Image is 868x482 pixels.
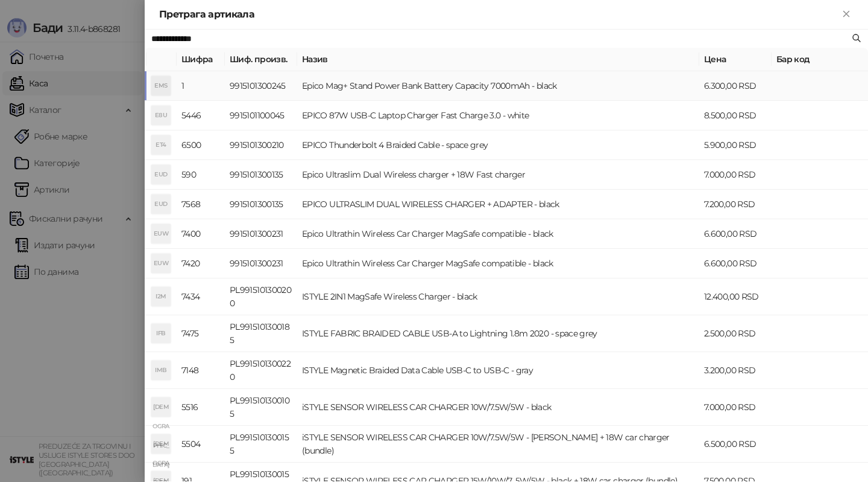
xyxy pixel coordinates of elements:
div: ET4 [151,135,171,155]
td: PL9915101300155 [225,426,297,463]
div: EUD [151,165,171,184]
td: EPICO ULTRASLIM DUAL WIRELESS CHARGER + ADAPTER - black [297,190,699,219]
td: 3.200,00 RSD [699,352,772,389]
div: EUW [151,254,171,273]
td: 5504 [177,426,225,463]
td: 6.500,00 RSD [699,426,772,463]
td: 6.300,00 RSD [699,71,772,101]
td: 6.600,00 RSD [699,249,772,278]
button: Close [839,7,854,22]
div: EUW [151,224,171,243]
div: [DEMOGRAPHIC_DATA] [151,397,171,417]
td: Epico Ultrathin Wireless Car Charger MagSafe compatible - black [297,249,699,278]
td: iSTYLE SENSOR WIRELESS CAR CHARGER 10W/7.5W/5W - [PERSON_NAME] + 18W car charger (bundle) [297,426,699,463]
td: 9915101300135 [225,160,297,190]
td: iSTYLE SENSOR WIRELESS CAR CHARGER 10W/7.5W/5W - black [297,389,699,426]
td: 7420 [177,249,225,278]
td: EPICO 87W USB-C Laptop Charger Fast Charge 3.0 - white [297,101,699,130]
td: ISTYLE Magnetic Braided Data Cable USB-C to USB-C - gray [297,352,699,389]
td: Epico Mag+ Stand Power Bank Battery Capacity 7000mAh - black [297,71,699,101]
div: IFB [151,324,171,343]
td: 6.600,00 RSD [699,219,772,249]
td: PL9915101300220 [225,352,297,389]
td: PL9915101300105 [225,389,297,426]
td: 9915101300231 [225,249,297,278]
div: E8U [151,106,171,125]
td: 9915101300231 [225,219,297,249]
td: 5446 [177,101,225,130]
td: Epico Ultraslim Dual Wireless charger + 18W Fast charger [297,160,699,190]
td: EPICO Thunderbolt 4 Braided Cable - space grey [297,130,699,160]
td: 12.400,00 RSD [699,278,772,315]
td: 9915101100045 [225,101,297,130]
td: 9915101300135 [225,190,297,219]
th: Цена [699,48,772,71]
th: Назив [297,48,699,71]
td: 6500 [177,130,225,160]
td: 1 [177,71,225,101]
div: Претрага артикала [159,7,839,22]
div: I2M [151,287,171,306]
td: 7148 [177,352,225,389]
td: 7434 [177,278,225,315]
td: 7400 [177,219,225,249]
td: 2.500,00 RSD [699,315,772,352]
td: 5.900,00 RSD [699,130,772,160]
td: 7.200,00 RSD [699,190,772,219]
div: [DEMOGRAPHIC_DATA] [151,434,171,454]
th: Шиф. произв. [225,48,297,71]
div: IMB [151,361,171,380]
td: Epico Ultrathin Wireless Car Charger MagSafe compatible - black [297,219,699,249]
div: EMS [151,76,171,95]
td: 8.500,00 RSD [699,101,772,130]
th: Бар код [772,48,868,71]
td: 9915101300210 [225,130,297,160]
td: PL9915101300200 [225,278,297,315]
td: ISTYLE FABRIC BRAIDED CABLE USB-A to Lightning 1.8m 2020 - space grey [297,315,699,352]
div: EUD [151,194,171,214]
td: 7.000,00 RSD [699,160,772,190]
td: ISTYLE 2IN1 MagSafe Wireless Charger - black [297,278,699,315]
td: 5516 [177,389,225,426]
td: 9915101300245 [225,71,297,101]
td: 7568 [177,190,225,219]
td: 7475 [177,315,225,352]
td: 7.000,00 RSD [699,389,772,426]
th: Шифра [177,48,225,71]
td: PL9915101300185 [225,315,297,352]
td: 590 [177,160,225,190]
